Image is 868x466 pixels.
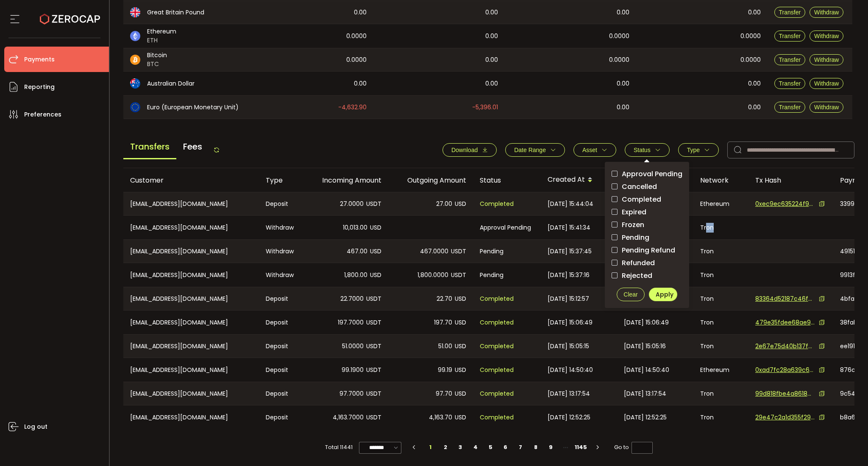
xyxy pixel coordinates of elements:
span: Cancelled [618,183,657,191]
span: USDT [366,365,381,375]
span: Completed [480,413,514,422]
span: Download [451,147,478,153]
span: 0.0000 [609,55,629,65]
span: Transfer [779,56,801,63]
span: [DATE] 12:52:25 [548,413,590,422]
div: Ethereum [693,192,748,215]
div: [EMAIL_ADDRESS][DOMAIN_NAME] [123,335,259,358]
li: 1 [423,441,438,453]
div: [EMAIL_ADDRESS][DOMAIN_NAME] [123,358,259,382]
span: USD [370,247,381,256]
div: Tron [693,311,748,334]
img: gbp_portfolio.svg [130,7,140,17]
span: [DATE] 15:05:16 [624,341,666,351]
span: Pending [480,270,504,280]
span: -4,632.90 [338,103,367,112]
div: Deposit [259,358,303,382]
div: Ethereum [693,358,748,382]
button: Withdraw [810,102,843,113]
div: Tron [693,335,748,358]
span: [DATE] 14:50:40 [624,365,669,375]
span: USDT [366,199,381,209]
span: USD [455,294,466,304]
span: Approval Pending [618,170,682,178]
span: 467.0000 [420,247,448,256]
div: Network [693,175,748,185]
span: 83364d52187c46f0086390fb920fc9a84b63ef0daf6c18ab10b740b87cc2901b [755,294,815,303]
span: [DATE] 15:05:15 [548,341,589,351]
span: Withdraw [814,9,839,16]
span: Type [687,147,700,153]
span: Pending Refund [618,246,675,254]
span: Completed [480,389,514,399]
span: 0.00 [748,103,761,112]
span: 0.00 [748,79,761,89]
div: Deposit [259,405,303,429]
div: Created At [541,173,617,187]
span: Withdraw [814,104,839,111]
div: Customer [123,175,259,185]
div: Status [473,175,541,185]
span: Clear [623,291,637,298]
div: Outgoing Amount [388,175,473,185]
span: USDT [366,294,381,304]
span: 4,163.7000 [333,413,364,422]
li: 2 [438,441,453,453]
span: 0.00 [485,8,498,17]
span: 0.00 [748,8,761,17]
span: [DATE] 15:12:57 [548,294,589,304]
span: Great Britain Pound [147,8,204,17]
span: USD [370,270,381,280]
button: Transfer [774,7,806,18]
span: Completed [480,199,514,209]
div: [EMAIL_ADDRESS][DOMAIN_NAME] [123,405,259,429]
div: Withdraw [259,263,303,287]
span: 0xec9ec635224f9d1f4f5a07f647b339195bbed595471500ea4bf3dcc811fa6baf [755,200,815,208]
span: Withdraw [814,33,839,39]
span: 51.0000 [342,341,364,351]
span: USDT [366,413,381,422]
button: Withdraw [810,78,843,89]
span: Apply [656,290,673,299]
button: Transfer [774,54,806,65]
span: Reporting [24,81,55,93]
div: Deposit [259,311,303,334]
span: USDT [451,270,466,280]
span: BTC [147,60,167,69]
span: Status [634,147,651,153]
span: Approval Pending [480,223,531,233]
span: 479e35fdee68ae971721c852fab81b01ff9c2d51d4570c36a1a05ea59dacc064 [755,318,815,327]
span: Withdraw [814,56,839,63]
span: Asset [582,147,597,153]
div: [EMAIL_ADDRESS][DOMAIN_NAME] [123,382,259,405]
span: Completed [618,195,661,203]
span: [DATE] 15:37:16 [548,270,590,280]
span: 0.0000 [609,31,629,41]
span: 0.0000 [346,55,367,65]
span: Payments [24,53,55,66]
div: [EMAIL_ADDRESS][DOMAIN_NAME] [123,192,259,215]
span: Transfer [779,80,801,87]
span: 0.0000 [740,55,761,65]
div: Tron [693,287,748,310]
button: Date Range [505,143,565,157]
div: checkbox-group [612,169,682,281]
span: 0.00 [617,79,629,89]
span: 27.00 [436,199,452,209]
div: [EMAIL_ADDRESS][DOMAIN_NAME] [123,216,259,239]
span: 0.00 [485,31,498,41]
span: 4,163.70 [429,413,452,422]
span: [DATE] 12:52:25 [624,413,667,422]
div: [EMAIL_ADDRESS][DOMAIN_NAME] [123,263,259,287]
span: USDT [366,318,381,327]
span: 0xad7fc28a639c68f3f282b202f83dfdedd0bca83cc6ee3babb16d263c92cbbd28 [755,366,815,374]
div: Type [259,175,303,185]
span: Fees [176,135,209,158]
li: 4 [468,441,483,453]
span: Transfers [123,135,176,159]
span: Rejected [618,272,652,280]
button: Transfer [774,78,806,89]
span: Log out [24,421,47,433]
div: Withdraw [259,240,303,263]
div: Deposit [259,335,303,358]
